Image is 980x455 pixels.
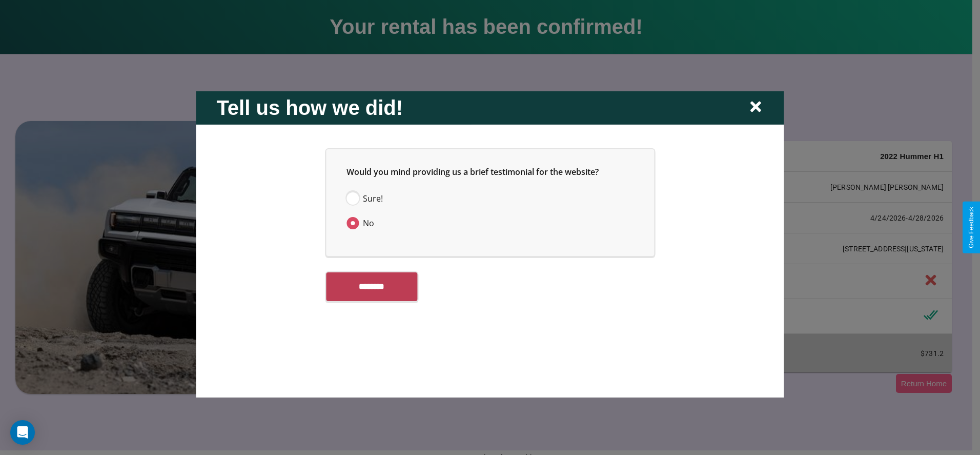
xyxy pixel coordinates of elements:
[10,420,35,445] div: Open Intercom Messenger
[968,207,975,248] div: Give Feedback
[216,96,403,119] h2: Tell us how we did!
[363,216,374,229] span: No
[363,192,383,204] span: Sure!
[346,166,599,177] span: Would you mind providing us a brief testimonial for the website?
